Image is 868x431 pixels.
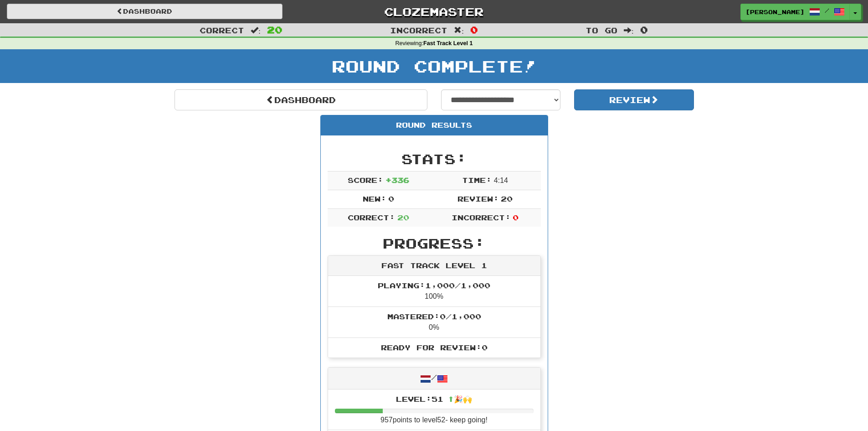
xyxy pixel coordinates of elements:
[640,24,648,35] span: 0
[200,26,244,35] span: Correct
[251,26,261,34] span: :
[740,4,850,20] a: [PERSON_NAME] /
[494,177,508,184] span: 4 : 14
[363,194,386,203] span: New:
[396,395,472,403] span: Level: 51
[296,4,572,20] a: Clozemaster
[387,312,481,321] span: Mastered: 0 / 1,000
[586,26,617,35] span: To go
[388,194,394,203] span: 0
[423,40,473,47] strong: Fast Track Level 1
[3,57,865,75] h1: Round Complete!
[452,213,511,222] span: Incorrect:
[321,115,548,135] div: Round Results
[348,176,383,184] span: Score:
[462,176,492,184] span: Time:
[175,89,427,110] a: Dashboard
[328,236,541,251] h2: Progress:
[328,151,541,166] h2: Stats:
[390,26,447,35] span: Incorrect
[574,89,694,110] button: Review
[328,368,540,389] div: /
[457,194,499,203] span: Review:
[378,281,490,290] span: Playing: 1,000 / 1,000
[513,213,519,222] span: 0
[443,395,472,403] span: ⬆🎉🙌
[348,213,395,222] span: Correct:
[267,24,282,35] span: 20
[328,306,540,338] li: 0%
[328,389,540,431] li: 957 points to level 52 - keep going!
[381,343,488,352] span: Ready for Review: 0
[328,276,540,307] li: 100%
[7,4,282,19] a: Dashboard
[328,256,540,276] div: Fast Track Level 1
[745,8,805,16] span: [PERSON_NAME]
[501,194,513,203] span: 20
[624,26,634,34] span: :
[397,213,409,222] span: 20
[385,176,409,184] span: + 336
[454,26,464,34] span: :
[470,24,478,35] span: 0
[825,7,829,14] span: /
